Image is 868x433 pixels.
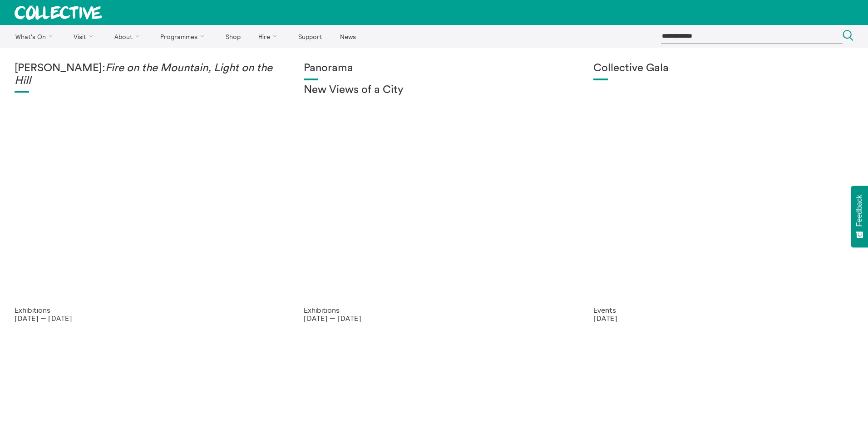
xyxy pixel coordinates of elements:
span: Feedback [855,195,863,226]
em: Fire on the Mountain, Light on the Hill [15,63,272,86]
p: Exhibitions [15,306,275,314]
a: Collective Gala 2023. Image credit Sally Jubb. Collective Gala Events [DATE] [579,48,868,337]
p: Events [593,306,853,314]
button: Feedback - Show survey [851,186,868,247]
p: [DATE] [593,314,853,322]
h1: Panorama [304,62,564,75]
a: Programmes [153,25,216,48]
p: Exhibitions [304,306,564,314]
a: Visit [66,25,105,48]
a: Collective Panorama June 2025 small file 8 Panorama New Views of a City Exhibitions [DATE] — [DATE] [289,48,578,337]
a: What's On [7,25,64,48]
h2: New Views of a City [304,84,564,97]
p: [DATE] — [DATE] [304,314,564,322]
h1: [PERSON_NAME]: [15,62,275,87]
h1: Collective Gala [593,62,853,75]
p: [DATE] — [DATE] [15,314,275,322]
a: Support [290,25,330,48]
a: Shop [217,25,248,48]
a: Hire [251,25,289,48]
a: News [332,25,364,48]
a: About [106,25,151,48]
